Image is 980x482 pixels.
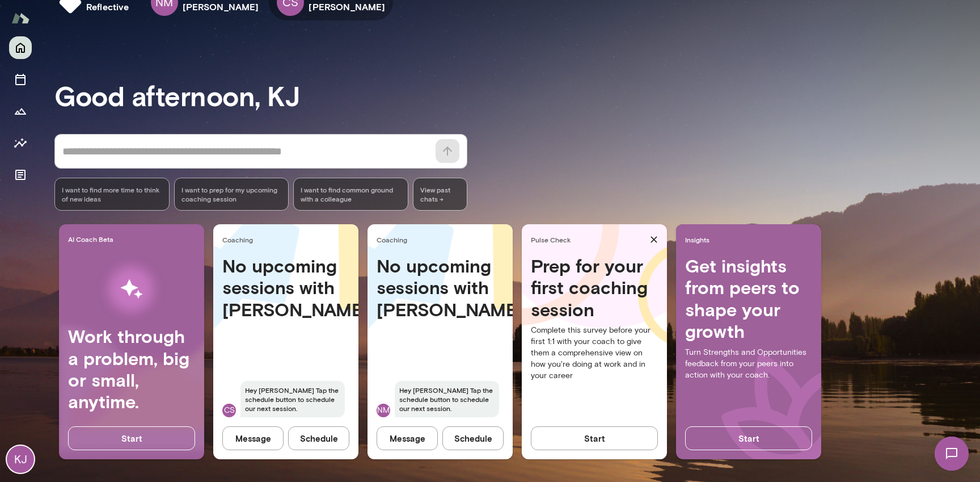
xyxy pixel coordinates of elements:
[9,68,32,91] button: Sessions
[174,178,289,211] div: I want to prep for my upcoming coaching session
[68,426,195,450] button: Start
[62,185,162,203] span: I want to find more time to think of new ideas
[395,381,499,417] span: Hey [PERSON_NAME] Tap the schedule button to schedule our next session.
[288,426,349,450] button: Schedule
[685,426,812,450] button: Start
[377,404,390,417] div: NM
[293,178,408,211] div: I want to find common ground with a colleague
[240,381,345,417] span: Hey [PERSON_NAME] Tap the schedule button to schedule our next session.
[685,347,812,381] p: Turn Strengths and Opportunities feedback from your peers into action with your coach.
[531,235,645,244] span: Pulse Check
[377,426,438,450] button: Message
[222,235,354,244] span: Coaching
[222,255,349,320] h4: No upcoming sessions with [PERSON_NAME]
[9,132,32,154] button: Insights
[222,426,284,450] button: Message
[9,164,32,186] button: Documents
[181,185,282,203] span: I want to prep for my upcoming coaching session
[531,426,658,450] button: Start
[685,255,812,342] h4: Get insights from peers to shape your growth
[68,325,195,413] h4: Work through a problem, big or small, anytime.
[531,325,658,382] p: Complete this survey before your first 1:1 with your coach to give them a comprehensive view on h...
[377,235,508,244] span: Coaching
[54,79,980,111] h3: Good afternoon, KJ
[531,255,658,320] h4: Prep for your first coaching session
[685,235,817,244] span: Insights
[54,178,170,211] div: I want to find more time to think of new ideas
[442,426,504,450] button: Schedule
[11,7,29,29] img: Mento
[68,234,200,244] span: AI Coach Beta
[377,255,504,320] h4: No upcoming sessions with [PERSON_NAME]
[222,404,236,417] div: CS
[413,178,467,211] span: View past chats ->
[9,36,32,59] button: Home
[7,446,34,473] div: KJ
[301,185,401,203] span: I want to find common ground with a colleague
[9,100,32,123] button: Growth Plan
[81,253,182,325] img: AI Workflows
